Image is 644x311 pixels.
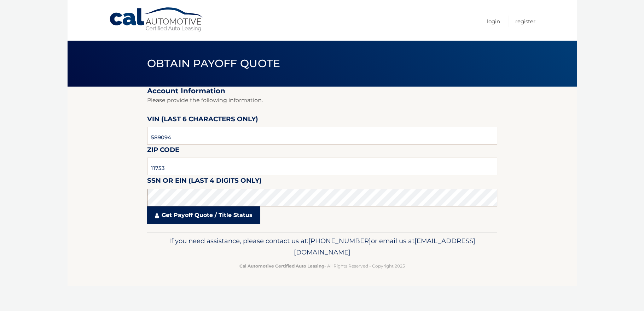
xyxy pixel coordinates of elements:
span: Obtain Payoff Quote [147,57,280,70]
a: Get Payoff Quote / Title Status [147,206,260,224]
a: Cal Automotive [109,7,204,32]
p: If you need assistance, please contact us at: or email us at [152,235,493,258]
label: SSN or EIN (last 4 digits only) [147,175,262,188]
a: Register [515,16,535,27]
p: Please provide the following information. [147,95,497,105]
h2: Account Information [147,87,497,95]
p: - All Rights Reserved - Copyright 2025 [152,262,493,270]
a: Login [487,16,500,27]
label: Zip Code [147,145,179,158]
label: VIN (last 6 characters only) [147,114,258,127]
span: [PHONE_NUMBER] [308,237,371,245]
strong: Cal Automotive Certified Auto Leasing [239,263,324,269]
